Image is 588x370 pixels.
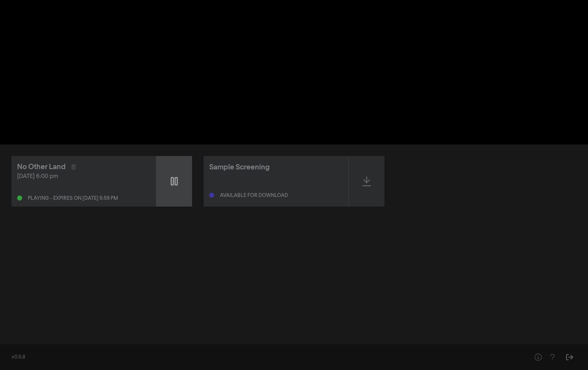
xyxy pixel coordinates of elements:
[28,196,118,201] div: Playing - expires on [DATE] 5:59 pm
[562,350,577,364] button: Sign Out
[209,162,270,173] div: Sample Screening
[11,354,517,361] div: v0.5.8
[531,350,545,364] button: Help
[17,172,150,181] div: [DATE] 6:00 pm
[545,350,559,364] button: Help
[17,162,66,172] div: No Other Land
[220,193,288,198] div: Available for download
